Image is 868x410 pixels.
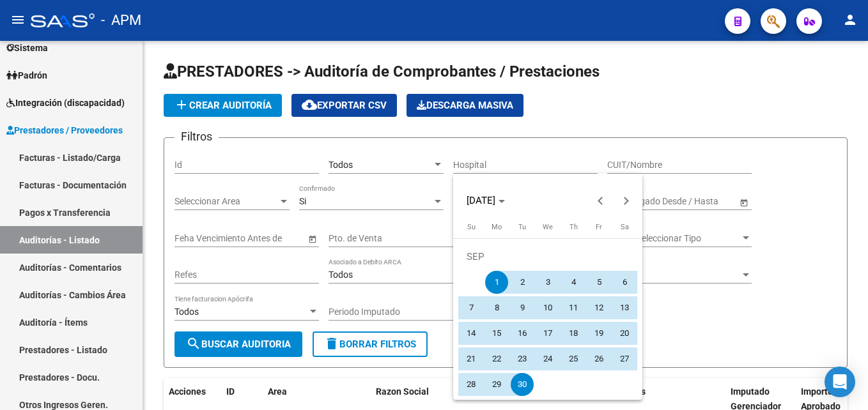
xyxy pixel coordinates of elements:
[586,321,612,346] button: September 19, 2025
[587,296,610,319] span: 12
[467,223,476,231] span: Su
[511,322,534,345] span: 16
[562,322,585,345] span: 18
[586,295,612,321] button: September 12, 2025
[586,346,612,372] button: September 26, 2025
[492,223,502,231] span: Mo
[621,223,629,231] span: Sa
[509,270,535,295] button: September 2, 2025
[511,347,534,370] span: 23
[535,321,561,346] button: September 17, 2025
[587,322,610,345] span: 19
[458,346,484,372] button: September 21, 2025
[485,373,508,396] span: 29
[461,189,510,212] button: Choose month and year
[460,296,483,319] span: 7
[509,346,535,372] button: September 23, 2025
[613,322,636,345] span: 20
[485,271,508,294] span: 1
[458,321,484,346] button: September 14, 2025
[614,188,639,213] button: Next month
[467,195,495,206] span: [DATE]
[535,270,561,295] button: September 3, 2025
[484,346,509,372] button: September 22, 2025
[484,372,509,397] button: September 29, 2025
[485,296,508,319] span: 8
[460,373,483,396] span: 28
[536,347,559,370] span: 24
[596,223,602,231] span: Fr
[511,271,534,294] span: 2
[536,322,559,345] span: 17
[509,321,535,346] button: September 16, 2025
[825,367,855,397] div: Open Intercom Messenger
[511,296,534,319] span: 9
[562,347,585,370] span: 25
[535,295,561,321] button: September 10, 2025
[484,295,509,321] button: September 8, 2025
[612,295,637,321] button: September 13, 2025
[588,188,614,213] button: Previous month
[509,372,535,397] button: September 30, 2025
[458,295,484,321] button: September 7, 2025
[562,271,585,294] span: 4
[518,223,526,231] span: Tu
[536,271,559,294] span: 3
[570,223,578,231] span: Th
[613,347,636,370] span: 27
[562,296,585,319] span: 11
[561,346,586,372] button: September 25, 2025
[586,270,612,295] button: September 5, 2025
[511,373,534,396] span: 30
[587,271,610,294] span: 5
[485,322,508,345] span: 15
[484,270,509,295] button: September 1, 2025
[484,321,509,346] button: September 15, 2025
[612,270,637,295] button: September 6, 2025
[458,372,484,397] button: September 28, 2025
[536,296,559,319] span: 10
[485,347,508,370] span: 22
[587,347,610,370] span: 26
[543,223,553,231] span: We
[458,244,637,270] td: SEP
[561,270,586,295] button: September 4, 2025
[460,347,483,370] span: 21
[509,295,535,321] button: September 9, 2025
[561,321,586,346] button: September 18, 2025
[612,346,637,372] button: September 27, 2025
[612,321,637,346] button: September 20, 2025
[613,296,636,319] span: 13
[460,322,483,345] span: 14
[561,295,586,321] button: September 11, 2025
[535,346,561,372] button: September 24, 2025
[613,271,636,294] span: 6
